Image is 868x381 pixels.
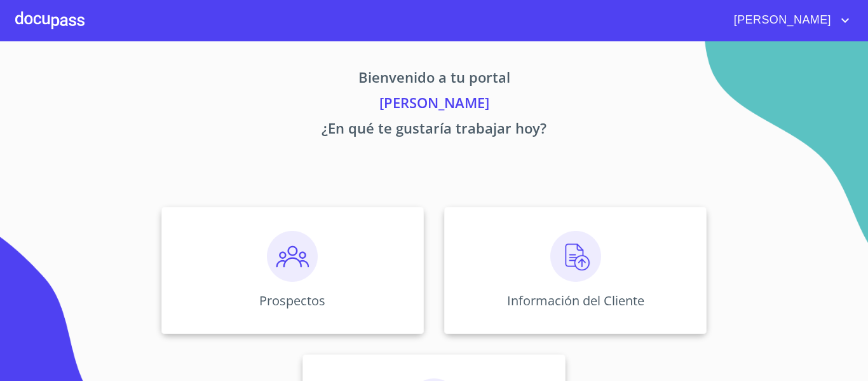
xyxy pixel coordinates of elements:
[259,292,325,309] p: Prospectos
[507,292,644,309] p: Información del Cliente
[550,231,601,282] img: carga.png
[724,10,837,31] span: [PERSON_NAME]
[267,231,318,282] img: prospectos.png
[43,118,825,143] p: ¿En qué te gustaría trabajar hoy?
[43,67,825,92] p: Bienvenido a tu portal
[43,92,825,118] p: [PERSON_NAME]
[724,10,853,31] button: account of current user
